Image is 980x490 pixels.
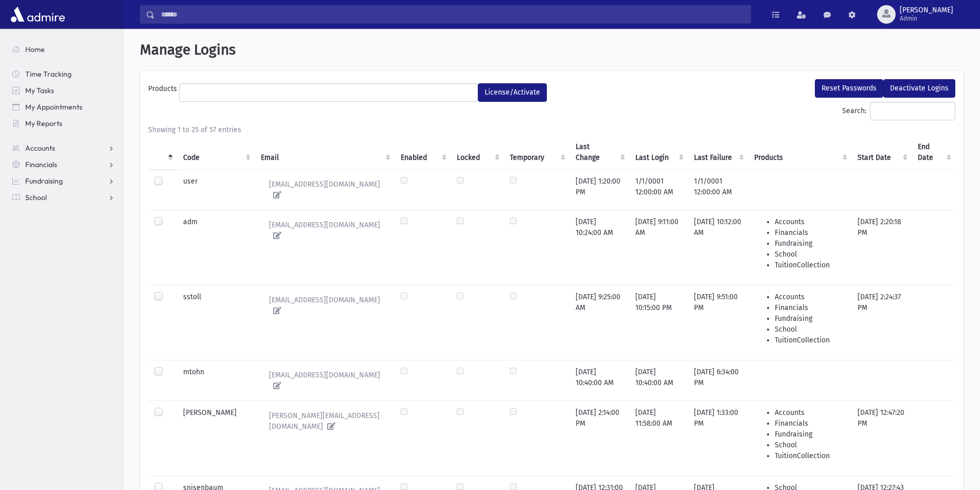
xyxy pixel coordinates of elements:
a: My Tasks [4,82,123,99]
td: [DATE] 9:25:00 AM [569,285,629,360]
td: adm [177,210,254,285]
span: My Appointments [25,102,82,112]
a: My Appointments [4,99,123,115]
th: Locked : activate to sort column ascending [451,135,503,170]
li: School [775,324,845,335]
label: Search: [842,102,955,120]
span: Admin [900,14,953,23]
th: Code : activate to sort column ascending [177,135,254,170]
td: [DATE] 10:12:00 AM [688,210,748,285]
span: School [25,193,47,202]
td: [DATE] 11:58:00 AM [629,401,688,476]
th: Enabled : activate to sort column ascending [395,135,451,170]
td: sstoll [177,285,254,360]
td: user [177,169,254,210]
li: Financials [775,418,845,429]
th: Last Login : activate to sort column ascending [629,135,688,170]
li: School [775,249,845,260]
td: [DATE] 10:40:00 AM [569,360,629,401]
a: Home [4,41,123,58]
li: School [775,440,845,450]
th: Last Failure : activate to sort column ascending [688,135,748,170]
a: Financials [4,156,123,173]
th: : activate to sort column descending [148,135,177,170]
th: Start Date : activate to sort column ascending [851,135,912,170]
li: Financials [775,302,845,313]
img: AdmirePro [8,4,67,25]
td: [DATE] 2:24:37 PM [851,285,912,360]
td: [DATE] 12:47:20 PM [851,401,912,476]
td: mtohn [177,360,254,401]
button: Deactivate Logins [883,79,955,98]
li: Fundraising [775,429,845,440]
td: [DATE] 6:34:00 PM [688,360,748,401]
span: Accounts [25,143,55,153]
li: Fundraising [775,313,845,324]
span: [PERSON_NAME] [900,6,953,14]
li: TuitionCollection [775,335,845,346]
label: Products [148,83,179,98]
td: 1/1/0001 12:00:00 AM [688,169,748,210]
button: License/Activate [478,83,547,102]
th: Products : activate to sort column ascending [748,135,851,170]
input: Search: [870,102,955,120]
th: Temporary : activate to sort column ascending [504,135,569,170]
li: TuitionCollection [775,450,845,461]
td: [DATE] 9:51:00 PM [688,285,748,360]
a: School [4,189,123,206]
td: [DATE] 2:20:18 PM [851,210,912,285]
a: [PERSON_NAME][EMAIL_ADDRESS][DOMAIN_NAME] [261,407,388,435]
a: Fundraising [4,173,123,189]
td: [DATE] 10:15:00 PM [629,285,688,360]
th: Last Change : activate to sort column ascending [569,135,629,170]
a: [EMAIL_ADDRESS][DOMAIN_NAME] [261,216,388,244]
a: [EMAIL_ADDRESS][DOMAIN_NAME] [261,176,388,204]
td: [DATE] 1:33:00 PM [688,401,748,476]
td: 1/1/0001 12:00:00 AM [629,169,688,210]
td: [DATE] 1:20:00 PM [569,169,629,210]
a: My Reports [4,115,123,132]
li: Accounts [775,407,845,418]
td: [PERSON_NAME] [177,401,254,476]
li: Accounts [775,292,845,302]
input: Search [155,5,751,24]
td: [DATE] 10:24:00 AM [569,210,629,285]
td: [DATE] 10:40:00 AM [629,360,688,401]
li: Financials [775,227,845,238]
td: [DATE] 9:11:00 AM [629,210,688,285]
li: Fundraising [775,238,845,249]
td: [DATE] 2:14:00 PM [569,401,629,476]
span: Financials [25,160,57,169]
th: End Date : activate to sort column ascending [912,135,955,170]
div: Showing 1 to 25 of 57 entries [148,124,955,135]
button: Reset Passwords [815,79,883,98]
a: Time Tracking [4,66,123,82]
span: Fundraising [25,176,63,186]
span: My Reports [25,119,62,128]
h1: Manage Logins [140,41,964,59]
span: Home [25,45,45,54]
li: TuitionCollection [775,260,845,270]
a: [EMAIL_ADDRESS][DOMAIN_NAME] [261,367,388,394]
span: Time Tracking [25,69,72,79]
a: [EMAIL_ADDRESS][DOMAIN_NAME] [261,292,388,319]
li: Accounts [775,216,845,227]
a: Accounts [4,140,123,156]
span: My Tasks [25,86,54,95]
th: Email : activate to sort column ascending [255,135,395,170]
